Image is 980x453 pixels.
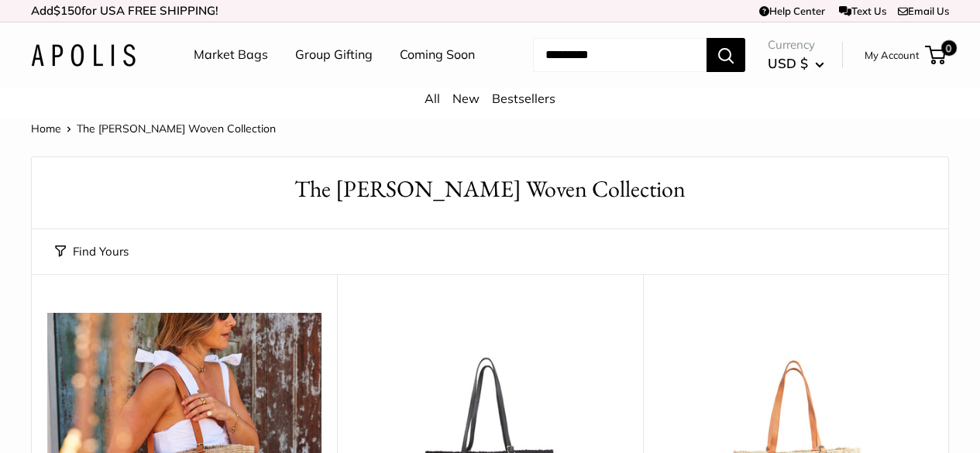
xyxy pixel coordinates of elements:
a: Help Center [759,5,825,17]
a: Home [31,122,61,136]
span: $150 [53,3,81,18]
a: New [452,91,480,106]
a: My Account [865,46,920,64]
a: Bestsellers [492,91,555,106]
button: Search [707,38,745,72]
a: Group Gifting [295,43,373,67]
a: 0 [927,46,946,64]
button: Find Yours [55,241,129,263]
nav: Breadcrumb [31,118,276,139]
a: Email Us [898,5,949,17]
input: Search... [533,38,707,72]
a: Coming Soon [400,43,475,67]
span: USD $ [768,55,808,71]
span: Currency [768,34,824,56]
img: Apolis [31,44,136,67]
a: Market Bags [194,43,268,67]
a: All [425,91,440,106]
span: 0 [941,40,957,56]
a: Text Us [839,5,886,17]
h1: The [PERSON_NAME] Woven Collection [55,173,925,206]
span: The [PERSON_NAME] Woven Collection [77,122,276,136]
button: USD $ [768,51,824,76]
